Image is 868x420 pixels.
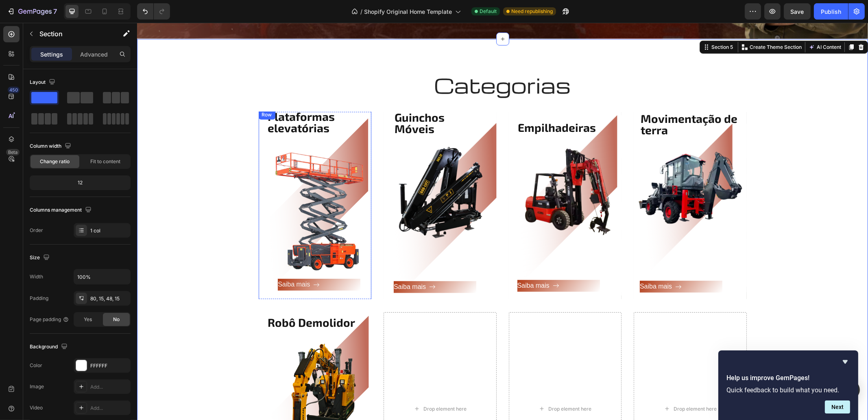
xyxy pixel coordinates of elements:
[141,256,223,268] a: Saiba mais
[31,177,129,188] div: 12
[30,341,69,352] div: Background
[257,258,339,270] button: <p>&nbsp; Saiba mais</p>
[30,205,93,216] div: Columns management
[411,383,454,389] div: Drop element here
[90,405,129,412] div: Add...
[8,87,20,93] div: 450
[30,273,43,280] div: Width
[74,269,130,284] input: Auto
[726,373,850,383] h2: Help us improve GemPages!
[3,3,61,20] button: 7
[30,77,57,88] div: Layout
[726,386,850,394] p: Quick feedback to build what you need.
[286,383,329,389] div: Drop element here
[784,3,811,20] button: Save
[573,21,598,28] div: Section 5
[380,257,412,269] p: Saiba mais
[6,149,20,155] div: Beta
[537,383,580,389] div: Drop element here
[130,293,235,306] h3: Robô Demolidor
[80,50,108,59] p: Advanced
[825,400,850,413] button: Next question
[90,362,129,370] div: FFFFFF
[726,357,850,413] div: Help us improve GemPages!
[39,29,106,39] p: Section
[90,158,120,165] span: Fit to content
[503,89,604,114] h3: Movimentação de terra
[30,141,73,152] div: Column width
[30,362,42,369] div: Color
[30,316,69,323] div: Page padding
[840,357,850,367] button: Hide survey
[137,3,170,20] div: Undo/Redo
[113,316,120,323] span: No
[123,88,137,96] div: Row
[90,295,129,302] div: 80, 15, 48, 15
[90,227,129,234] div: 1 col
[30,383,44,390] div: Image
[257,258,289,270] p: Saiba mais
[30,227,43,234] div: Order
[380,96,463,113] h3: Empilhadeiras
[480,8,497,15] span: Default
[84,316,92,323] span: Yes
[137,23,868,420] iframe: Design area
[503,258,535,270] p: Saiba mais
[821,7,841,16] div: Publish
[791,8,804,15] span: Save
[360,7,362,16] span: /
[30,252,51,263] div: Size
[141,256,173,268] p: Saiba mais
[814,3,848,20] button: Publish
[40,158,70,165] span: Change ratio
[670,20,706,29] button: AI Content
[30,295,48,302] div: Padding
[257,88,349,112] h3: Guinchos Móveis
[53,7,57,16] p: 7
[364,7,452,16] span: Shopify Original Home Template
[90,383,129,391] div: Add...
[613,21,665,28] p: Create Theme Section
[503,258,585,270] button: <p>&nbsp; Saiba mais</p>
[511,8,553,15] span: Need republishing
[380,257,463,269] button: <p>&nbsp; Saiba mais</p>
[40,50,63,59] p: Settings
[30,404,43,411] div: Video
